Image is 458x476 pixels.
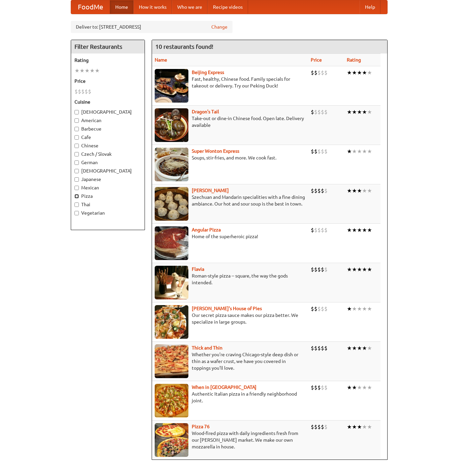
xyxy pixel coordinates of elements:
[324,344,328,352] li: $
[155,154,306,161] p: Soups, stir-fries, and more. We cook fast.
[80,67,85,74] li: ★
[324,423,328,431] li: $
[172,0,208,14] a: Who we are
[192,109,219,114] b: Dragon's Tail
[155,423,188,457] img: pizza76.jpg
[347,69,352,76] li: ★
[74,160,79,165] input: German
[347,344,352,352] li: ★
[74,142,141,149] label: Chinese
[362,266,367,273] li: ★
[311,344,314,352] li: $
[211,24,227,30] a: Change
[133,0,172,14] a: How it works
[324,69,328,76] li: $
[324,266,328,273] li: $
[347,187,352,194] li: ★
[317,69,321,76] li: $
[155,148,188,181] img: superwonton.jpg
[74,127,79,131] input: Barbecue
[367,108,372,116] li: ★
[74,57,141,64] h5: Rating
[362,108,367,116] li: ★
[311,69,314,76] li: $
[311,108,314,116] li: $
[155,305,188,339] img: luigis.jpg
[321,344,324,352] li: $
[314,108,317,116] li: $
[74,99,141,105] h5: Cuisine
[74,203,79,207] input: Thai
[314,148,317,155] li: $
[317,108,321,116] li: $
[317,266,321,273] li: $
[74,67,80,74] li: ★
[192,70,224,75] b: Beijing Express
[208,0,248,14] a: Recipe videos
[192,266,204,272] b: Flavia
[155,272,306,286] p: Roman-style pizza -- square, the way the gods intended.
[321,384,324,391] li: $
[362,69,367,76] li: ★
[357,187,362,194] li: ★
[311,187,314,194] li: $
[321,423,324,431] li: $
[155,115,306,129] p: Take-out or dine-in Chinese food. Open late. Delivery available
[74,184,141,191] label: Mexican
[317,187,321,194] li: $
[74,125,141,132] label: Barbecue
[85,88,88,95] li: $
[367,266,372,273] li: ★
[95,67,100,74] li: ★
[155,226,188,260] img: angular.jpg
[155,430,306,450] p: Wood-fired pizza with daily ingredients fresh from our [PERSON_NAME] market. We make our own mozz...
[192,385,256,390] a: When in [GEOGRAPHIC_DATA]
[357,344,362,352] li: ★
[155,391,306,404] p: Authentic Italian pizza in a friendly neighborhood joint.
[74,109,141,115] label: [DEMOGRAPHIC_DATA]
[357,148,362,155] li: ★
[78,88,81,95] li: $
[74,159,141,166] label: German
[71,0,110,14] a: FoodMe
[110,0,133,14] a: Home
[74,169,79,173] input: [DEMOGRAPHIC_DATA]
[314,384,317,391] li: $
[352,226,357,234] li: ★
[74,194,79,198] input: Pizza
[317,305,321,313] li: $
[74,78,141,84] h5: Price
[347,108,352,116] li: ★
[155,57,167,63] a: Name
[367,344,372,352] li: ★
[155,266,188,299] img: flavia.jpg
[192,148,239,154] a: Super Wonton Express
[317,423,321,431] li: $
[74,186,79,190] input: Mexican
[347,148,352,155] li: ★
[317,344,321,352] li: $
[311,226,314,234] li: $
[88,88,91,95] li: $
[324,305,328,313] li: $
[321,108,324,116] li: $
[155,351,306,371] p: Whether you're craving Chicago-style deep dish or thin as a wafer crust, we have you covered in t...
[311,148,314,155] li: $
[71,21,233,33] div: Deliver to: [STREET_ADDRESS]
[362,384,367,391] li: ★
[357,266,362,273] li: ★
[155,312,306,325] p: Our secret pizza sauce makes our pizza better. We specialize in large groups.
[317,148,321,155] li: $
[192,188,229,193] b: [PERSON_NAME]
[311,423,314,431] li: $
[362,148,367,155] li: ★
[311,384,314,391] li: $
[317,384,321,391] li: $
[324,384,328,391] li: $
[324,148,328,155] li: $
[74,201,141,208] label: Thai
[192,345,222,351] a: Thick and Thin
[74,176,141,183] label: Japanese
